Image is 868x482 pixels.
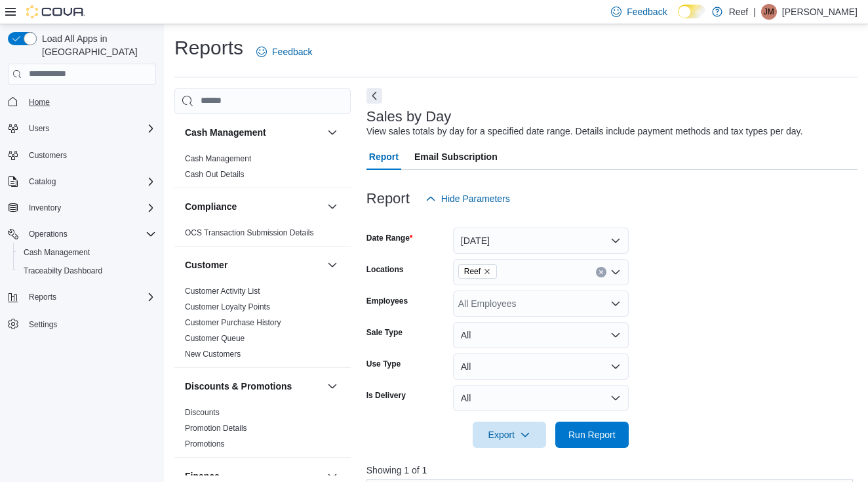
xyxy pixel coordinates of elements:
div: Customer [174,283,351,367]
a: Customer Queue [185,334,245,343]
button: Catalog [3,172,161,191]
span: JM [764,4,774,20]
button: Cash Management [325,125,340,140]
button: Compliance [185,200,322,213]
div: View sales totals by day for a specified date range. Details include payment methods and tax type... [366,125,803,138]
a: New Customers [185,350,241,359]
a: Traceabilty Dashboard [18,263,108,279]
span: Feedback [627,5,667,18]
a: Discounts [185,408,220,417]
button: Inventory [24,200,66,216]
button: Clear input [596,267,606,277]
span: Email Subscription [414,144,498,170]
button: Open list of options [610,267,621,277]
span: Operations [24,226,156,242]
button: Settings [3,314,161,333]
span: Reports [29,292,56,302]
button: Next [366,88,382,104]
span: Inventory [29,203,61,213]
a: Customers [24,148,72,163]
button: Catalog [24,174,61,190]
button: Hide Parameters [420,186,515,212]
a: Promotions [185,439,225,449]
a: Home [24,94,55,110]
button: All [453,353,629,380]
a: Cash Out Details [185,170,245,179]
span: Settings [29,319,57,330]
span: Catalog [29,176,56,187]
a: Settings [24,317,62,332]
label: Use Type [366,359,401,369]
h3: Sales by Day [366,109,452,125]
button: Users [3,119,161,138]
button: Compliance [325,199,340,214]
div: Cash Management [174,151,351,188]
a: Cash Management [185,154,251,163]
a: Customer Loyalty Points [185,302,270,311]
span: Inventory [24,200,156,216]
h3: Cash Management [185,126,266,139]
span: Reef [464,265,481,278]
span: Users [29,123,49,134]
button: Operations [24,226,73,242]
button: Cash Management [185,126,322,139]
span: Load All Apps in [GEOGRAPHIC_DATA] [37,32,156,58]
span: Customers [24,147,156,163]
button: Inventory [3,199,161,217]
button: Operations [3,225,161,243]
h3: Report [366,191,410,207]
span: Cash Management [18,245,156,260]
span: Hide Parameters [441,192,510,205]
span: Users [24,121,156,136]
a: Customer Activity List [185,287,260,296]
h3: Customer [185,258,227,271]
a: OCS Transaction Submission Details [185,228,314,237]
div: Compliance [174,225,351,246]
a: Promotion Details [185,424,247,433]
label: Sale Type [366,327,403,338]
button: Users [24,121,54,136]
button: Export [473,422,546,448]
button: [DATE] [453,228,629,254]
label: Employees [366,296,408,306]
button: Discounts & Promotions [185,380,322,393]
span: Export [481,422,538,448]
button: Run Report [555,422,629,448]
h3: Discounts & Promotions [185,380,292,393]
button: Cash Management [13,243,161,262]
p: | [753,4,756,20]
button: Customer [325,257,340,273]
span: Report [369,144,399,170]
button: Traceabilty Dashboard [13,262,161,280]
img: Cova [26,5,85,18]
div: Joe Moen [761,4,777,20]
span: Traceabilty Dashboard [18,263,156,279]
h1: Reports [174,35,243,61]
button: Reports [3,288,161,306]
label: Locations [366,264,404,275]
button: All [453,322,629,348]
nav: Complex example [8,87,156,368]
a: Cash Management [18,245,95,260]
span: Settings [24,315,156,332]
button: Discounts & Promotions [325,378,340,394]
button: Customer [185,258,322,271]
button: Customers [3,146,161,165]
span: Reef [458,264,497,279]
span: Cash Management [24,247,90,258]
span: Reports [24,289,156,305]
button: Home [3,92,161,111]
p: Showing 1 of 1 [366,464,858,477]
span: Home [24,94,156,110]
span: Run Report [568,428,616,441]
label: Date Range [366,233,413,243]
input: Dark Mode [678,5,705,18]
div: Discounts & Promotions [174,405,351,457]
span: Catalog [24,174,156,190]
button: Open list of options [610,298,621,309]
button: Remove Reef from selection in this group [483,268,491,275]
p: [PERSON_NAME] [782,4,858,20]
button: Reports [24,289,62,305]
span: Home [29,97,50,108]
